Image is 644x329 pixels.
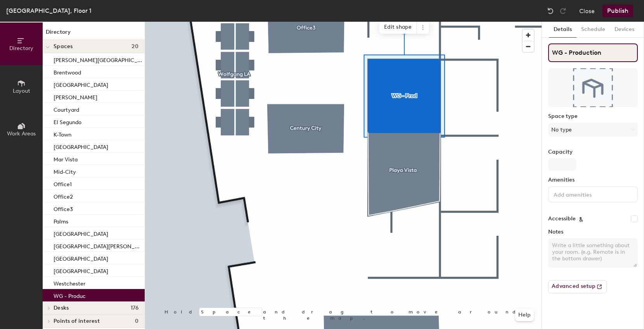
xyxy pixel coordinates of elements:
[602,5,633,17] button: Publish
[559,7,567,15] img: Redo
[576,22,610,38] button: Schedule
[610,22,639,38] button: Devices
[54,129,71,138] p: K-Town
[548,149,638,155] label: Capacity
[54,216,68,225] p: Palms
[54,318,100,324] span: Points of interest
[548,177,638,183] label: Amenities
[54,291,86,300] p: WG - Produc
[54,117,81,126] p: El Segundo
[515,309,534,321] button: Help
[548,123,638,137] button: No type
[135,318,138,324] span: 0
[54,204,73,213] p: Office3
[9,45,33,52] span: Directory
[549,22,576,38] button: Details
[54,104,79,113] p: Courtyard
[54,43,73,50] span: Spaces
[13,88,30,94] span: Layout
[6,6,92,16] div: [GEOGRAPHIC_DATA], Floor 1
[54,278,85,287] p: Westchester
[54,67,81,76] p: Brentwood
[379,21,417,34] span: Edit shape
[548,280,607,293] button: Advanced setup
[547,7,554,15] img: Undo
[54,229,108,237] p: [GEOGRAPHIC_DATA]
[548,113,638,119] label: Space type
[43,28,145,40] h1: Directory
[131,305,138,311] span: 176
[548,68,638,107] img: The space named WG - Produc
[54,191,73,200] p: Office2
[552,189,622,199] input: Add amenities
[54,92,97,101] p: [PERSON_NAME]
[54,253,108,262] p: [GEOGRAPHIC_DATA]
[54,166,76,175] p: Mid-City
[7,130,36,137] span: Work Areas
[54,305,69,311] span: Desks
[54,179,72,188] p: Office1
[579,5,595,17] button: Close
[54,142,108,151] p: [GEOGRAPHIC_DATA]
[548,229,638,235] label: Notes
[548,216,576,222] label: Accessible
[54,154,78,163] p: Mar Vista
[54,80,108,88] p: [GEOGRAPHIC_DATA]
[54,241,143,250] p: [GEOGRAPHIC_DATA][PERSON_NAME]
[54,266,108,275] p: [GEOGRAPHIC_DATA]
[54,55,143,64] p: [PERSON_NAME][GEOGRAPHIC_DATA]
[132,43,138,50] span: 20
